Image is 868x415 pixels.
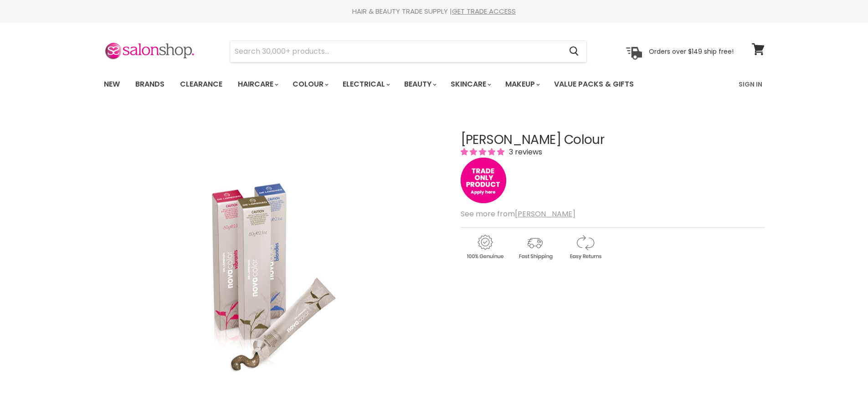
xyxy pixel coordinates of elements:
[461,133,765,147] h1: [PERSON_NAME] Colour
[461,209,575,219] span: See more from
[336,75,395,94] a: Electrical
[230,41,587,62] form: Product
[498,75,545,94] a: Makeup
[461,233,509,261] img: genuine.gif
[97,75,127,94] a: New
[92,7,776,16] div: HAIR & BEAUTY TRADE SUPPLY |
[547,75,641,94] a: Value Packs & Gifts
[461,147,506,157] span: 5.00 stars
[397,75,442,94] a: Beauty
[128,75,171,94] a: Brands
[97,71,687,97] ul: Main menu
[511,233,559,261] img: shipping.gif
[444,75,497,94] a: Skincare
[231,75,284,94] a: Haircare
[733,75,768,94] a: Sign In
[561,233,609,261] img: returns.gif
[173,75,229,94] a: Clearance
[506,147,542,157] span: 3 reviews
[286,75,334,94] a: Colour
[461,158,506,203] img: tradeonly_small.jpg
[649,47,734,55] p: Orders over $149 ship free!
[92,71,776,97] nav: Main
[230,41,562,62] input: Search
[452,6,516,16] a: GET TRADE ACCESS
[562,41,586,62] button: Search
[515,209,575,219] a: [PERSON_NAME]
